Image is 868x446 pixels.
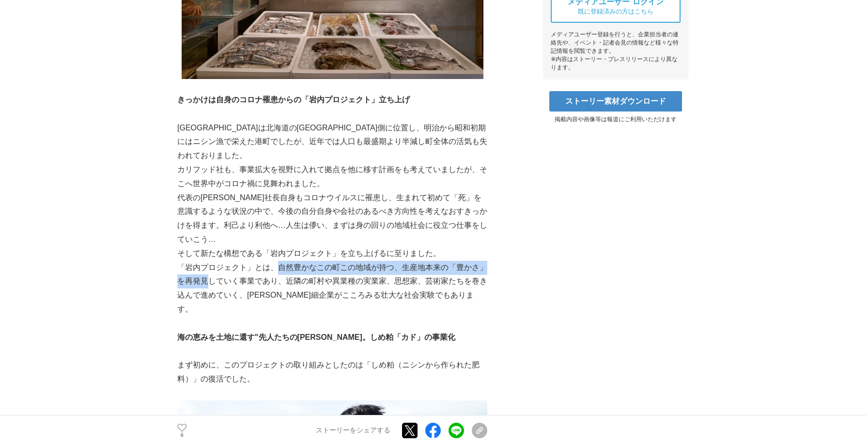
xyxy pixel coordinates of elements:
[177,247,487,261] p: そして新たな構想である「岩内プロジェクト」を立ち上げるに至りました。
[578,7,653,16] span: 既に登録済みの方はこちら
[177,358,487,386] p: まず初めに、このプロジェクトの取り組みとしたのは「しめ粕（ニシンから作られた肥料）」の復活でした。
[177,121,487,163] p: [GEOGRAPHIC_DATA]は北海道の[GEOGRAPHIC_DATA]側に位置し、明治から昭和初期にはニシン漁で栄えた港町でしたが、近年では人口も最盛期より半減し町全体の活気も失われてお...
[549,91,682,111] a: ストーリー素材ダウンロード
[177,191,487,247] p: 代表の[PERSON_NAME]社長自身もコロナウイルスに罹患し、生まれて初めて「死」を意識するような状況の中で、今後の自分自身や会社のあるべき方向性を考えなおすきっかけを得ます。利己より利他へ...
[543,115,688,124] p: 掲載内容や画像等は報道にご利用いただけます
[177,433,187,438] p: 6
[316,427,390,435] p: ストーリーをシェアする
[177,333,455,341] strong: 海の恵みを土地に還す"先人たちの[PERSON_NAME]。しめ粕「カド」の事業化
[177,96,410,104] strong: きっかけは自身のコロナ罹患からの「岩内プロジェクト」立ち上げ
[177,163,487,191] p: カリフッド社も、事業拡大を視野に入れて拠点を他に移す計画をも考えていましたが、そこへ世界中がコロナ禍に見舞われました。
[177,261,487,317] p: 「岩内プロジェクト」とは、自然豊かなこの町この地域が持つ、生産地本来の「豊かさ」を再発見していく事業であり、近隣の町村や異業種の実業家、思想家、芸術家たちを巻き込んで進めていく、[PERSON_...
[551,31,681,72] div: メディアユーザー登録を行うと、企業担当者の連絡先や、イベント・記者会見の情報など様々な特記情報を閲覧できます。 ※内容はストーリー・プレスリリースにより異なります。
